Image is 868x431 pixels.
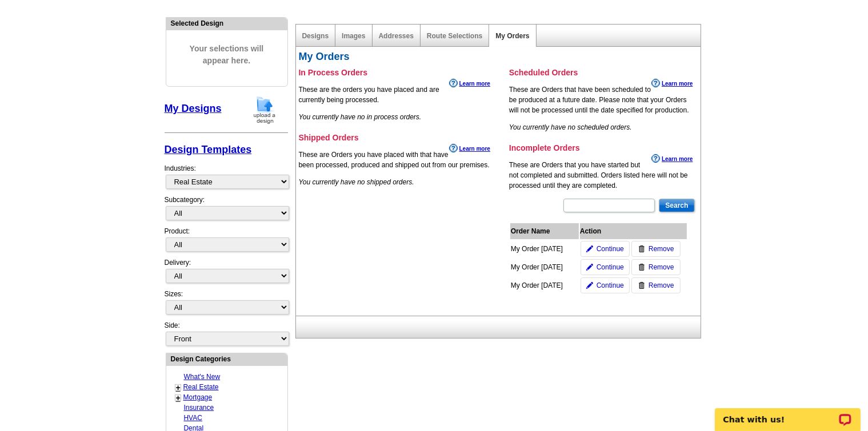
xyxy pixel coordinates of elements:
a: What's New [184,373,221,381]
th: Order Name [510,223,579,239]
img: pencil-icon.gif [586,264,593,271]
a: Learn more [449,144,490,153]
img: trashcan-icon.gif [638,245,645,252]
div: Delivery: [165,257,288,289]
th: Action [580,223,687,239]
div: Product: [165,226,288,257]
a: Addresses [379,32,414,40]
a: My Designs [165,103,222,114]
a: Insurance [184,404,214,412]
a: Real Estate [183,383,219,391]
p: These are Orders that you have started but not completed and submitted. Orders listed here will n... [509,160,696,191]
a: Images [342,32,365,40]
img: pencil-icon.gif [586,282,593,289]
input: Search [659,199,694,212]
p: These are Orders that have been scheduled to be produced at a future date. Please note that your ... [509,84,696,115]
span: Continue [597,262,624,272]
a: Design Templates [165,144,252,155]
a: Route Selections [427,32,482,40]
a: + [176,393,181,402]
a: + [176,383,181,392]
div: Sizes: [165,289,288,320]
div: My Order [DATE] [511,262,574,272]
h3: Scheduled Orders [509,67,696,78]
p: These are the orders you have placed and are currently being processed. [299,84,494,105]
em: You currently have no scheduled orders. [509,123,632,131]
a: Continue [581,241,630,257]
iframe: LiveChat chat widget [707,395,868,431]
a: Designs [302,32,329,40]
img: upload-design [250,95,279,124]
h3: In Process Orders [299,67,494,78]
a: My Orders [495,32,529,40]
img: trashcan-icon.gif [638,282,645,289]
div: Subcategory: [165,195,288,226]
div: Industries: [165,158,288,195]
img: trashcan-icon.gif [638,264,645,271]
a: Learn more [651,154,693,163]
div: My Order [DATE] [511,244,574,254]
div: Selected Design [166,18,287,29]
h2: My Orders [299,51,696,63]
div: Design Categories [166,353,287,364]
a: Continue [581,277,630,293]
a: Learn more [449,79,490,88]
a: Learn more [651,79,693,88]
em: You currently have no in process orders. [299,113,422,121]
span: Remove [649,262,674,272]
em: You currently have no shipped orders. [299,178,414,186]
span: Remove [649,244,674,254]
h3: Shipped Orders [299,132,494,143]
a: Continue [581,259,630,275]
span: Remove [649,280,674,291]
a: Mortgage [183,393,213,401]
div: My Order [DATE] [511,280,574,291]
img: pencil-icon.gif [586,245,593,252]
span: Continue [597,244,624,254]
span: Your selections will appear here. [175,31,279,78]
a: HVAC [184,414,202,422]
h3: Incomplete Orders [509,143,696,153]
span: Continue [597,280,624,291]
p: These are Orders you have placed with that have been processed, produced and shipped out from our... [299,150,494,170]
div: Side: [165,320,288,347]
